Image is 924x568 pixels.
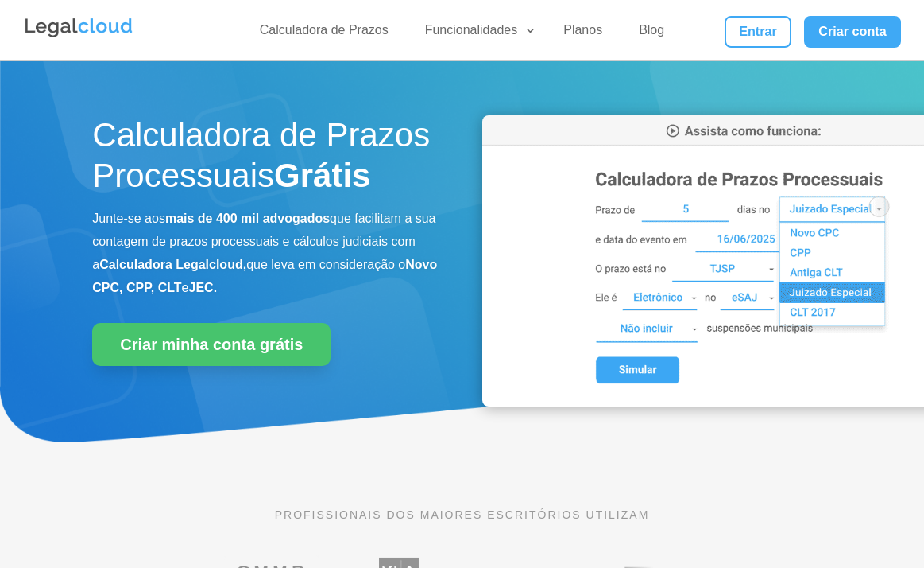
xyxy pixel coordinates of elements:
a: Logo da Legalcloud [23,29,134,42]
b: Calculadora Legalcloud, [99,258,246,271]
a: Criar minha conta grátis [92,323,331,366]
a: Entrar [725,16,791,48]
img: Legalcloud Logo [23,16,134,40]
a: Blog [629,22,674,45]
a: Planos [554,22,612,45]
b: JEC. [189,281,218,294]
p: Junte-se aos que facilitam a sua contagem de prazos processuais e cálculos judiciais com a que le... [92,208,442,299]
strong: Grátis [274,157,370,194]
a: Funcionalidades [416,22,537,45]
p: PROFISSIONAIS DOS MAIORES ESCRITÓRIOS UTILIZAM [92,506,831,523]
a: Criar conta [804,16,901,48]
a: Calculadora de Prazos [250,22,398,45]
b: mais de 400 mil advogados [165,212,330,225]
b: Novo CPC, CPP, CLT [92,258,437,294]
h1: Calculadora de Prazos Processuais [92,115,442,204]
